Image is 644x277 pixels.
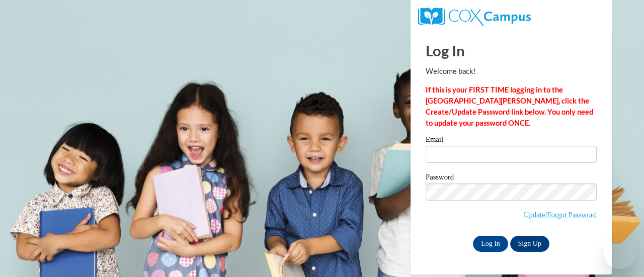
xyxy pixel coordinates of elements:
strong: If this is your FIRST TIME logging in to the [GEOGRAPHIC_DATA][PERSON_NAME], click the Create/Upd... [426,85,593,127]
a: Update/Forgot Password [524,211,597,219]
a: Sign Up [510,236,549,252]
iframe: Button to launch messaging window [604,237,636,269]
label: Email [426,136,597,146]
p: Welcome back! [426,66,597,77]
label: Password [426,173,597,183]
img: COX Campus [418,8,531,26]
input: Log In [473,236,508,252]
h1: Log In [426,40,597,61]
